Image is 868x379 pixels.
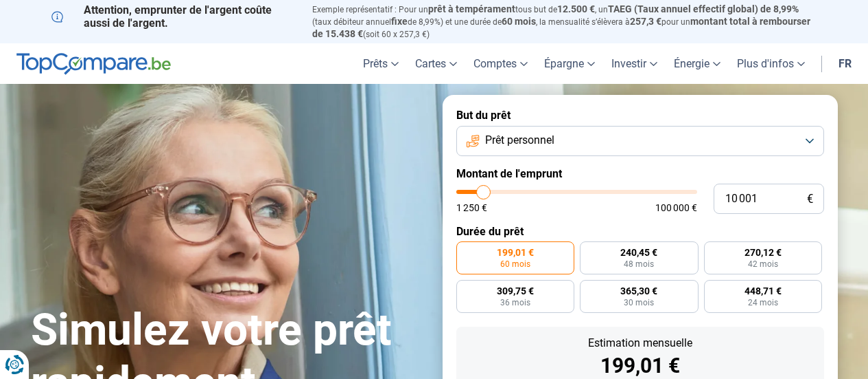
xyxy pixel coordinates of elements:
span: fixe [391,16,408,27]
span: 100 000 € [655,203,697,213]
label: Durée du prêt [456,225,824,238]
span: 199,01 € [497,248,534,257]
button: Prêt personnel [456,126,824,156]
div: Estimation mensuelle [467,338,813,349]
span: 365,30 € [620,286,657,296]
a: Plus d'infos [729,43,813,84]
span: 60 mois [502,16,536,27]
span: 448,71 € [744,286,782,296]
span: 30 mois [624,299,654,307]
span: 36 mois [500,299,530,307]
span: 60 mois [500,260,530,268]
a: Épargne [536,43,603,84]
span: 240,45 € [620,248,657,257]
img: TopCompare [16,53,171,75]
span: 42 mois [748,260,778,268]
p: Exemple représentatif : Pour un tous but de , un (taux débiteur annuel de 8,99%) et une durée de ... [312,3,817,40]
span: 12.500 € [557,3,595,14]
span: 24 mois [748,299,778,307]
span: TAEG (Taux annuel effectif global) de 8,99% [608,3,799,14]
span: prêt à tempérament [428,3,515,14]
span: 309,75 € [497,286,534,296]
span: Prêt personnel [485,133,554,148]
label: But du prêt [456,109,824,122]
a: Énergie [666,43,729,84]
a: fr [830,43,860,84]
span: 48 mois [624,260,654,268]
a: Cartes [407,43,465,84]
span: montant total à rembourser de 15.438 € [312,16,810,39]
a: Prêts [355,43,407,84]
a: Comptes [465,43,536,84]
span: 257,3 € [630,16,661,27]
p: Attention, emprunter de l'argent coûte aussi de l'argent. [51,3,296,30]
span: 1 250 € [456,203,487,213]
a: Investir [603,43,666,84]
span: 270,12 € [744,248,782,257]
span: € [807,193,813,205]
label: Montant de l'emprunt [456,167,824,180]
div: 199,01 € [467,356,813,376]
